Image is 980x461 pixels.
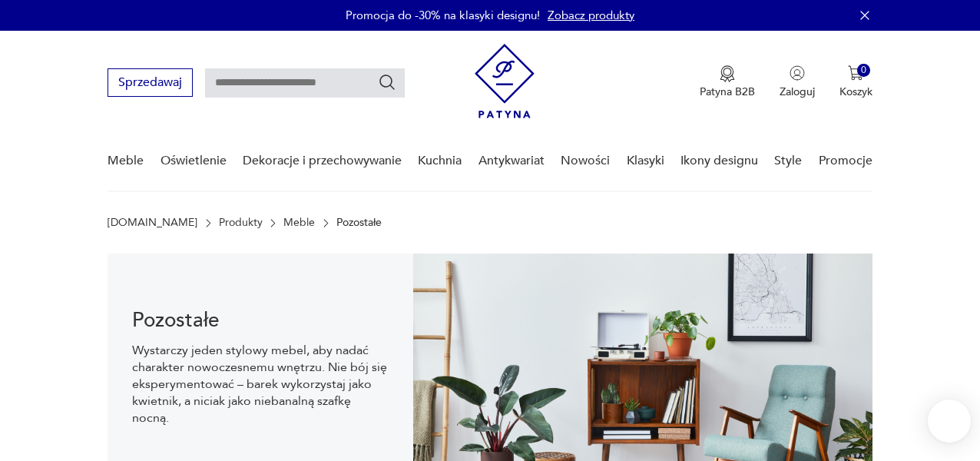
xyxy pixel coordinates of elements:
[108,68,193,97] button: Sprzedawaj
[336,217,382,229] p: Pozostałe
[627,131,664,191] a: Klasyki
[478,131,545,191] a: Antykwariat
[108,131,144,191] a: Meble
[848,65,863,81] img: Ikona koszyka
[700,65,755,99] a: Ikona medaluPatyna B2B
[839,85,872,99] p: Koszyk
[418,131,462,191] a: Kuchnia
[108,78,193,89] a: Sprzedawaj
[700,65,755,99] button: Patyna B2B
[780,65,815,99] button: Zaloguj
[161,131,227,191] a: Oświetlenie
[561,131,610,191] a: Nowości
[700,85,755,99] p: Patyna B2B
[346,8,540,23] p: Promocja do -30% na klasyki designu!
[780,85,815,99] p: Zaloguj
[219,217,263,229] a: Produkty
[243,131,402,191] a: Dekoracje i przechowywanie
[790,65,805,81] img: Ikonka użytkownika
[774,131,802,191] a: Style
[928,400,971,443] iframe: Smartsupp widget button
[857,64,870,77] div: 0
[720,65,735,82] img: Ikona medalu
[475,44,535,118] img: Patyna - sklep z meblami i dekoracjami vintage
[132,342,389,426] p: Wystarczy jeden stylowy mebel, aby nadać charakter nowoczesnemu wnętrzu. Nie bój się eksperymento...
[819,131,872,191] a: Promocje
[108,217,197,229] a: [DOMAIN_NAME]
[132,311,389,330] h1: Pozostałe
[548,8,634,23] a: Zobacz produkty
[378,73,396,91] button: Szukaj
[283,217,315,229] a: Meble
[839,65,872,99] button: 0Koszyk
[680,131,758,191] a: Ikony designu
